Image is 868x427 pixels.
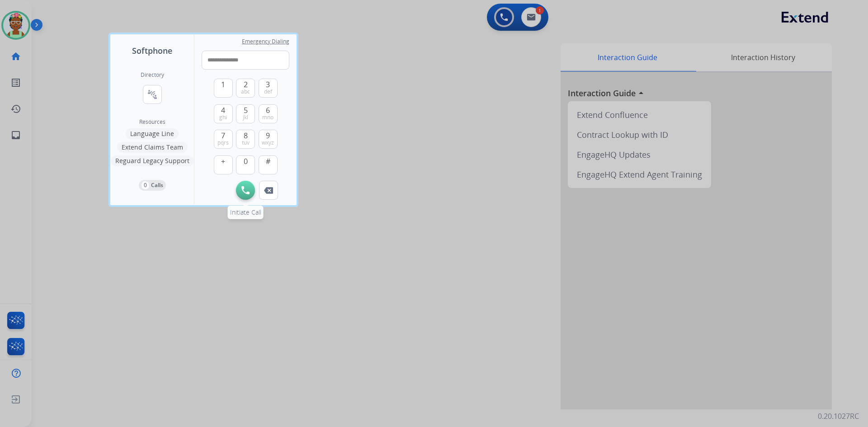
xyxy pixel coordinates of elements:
button: 8tuv [236,130,255,149]
button: 2abc [236,79,255,98]
span: Emergency Dialing [242,38,289,45]
span: 4 [221,105,225,116]
button: Reguard Legacy Support [111,155,194,166]
mat-icon: connect_without_contact [147,89,158,100]
span: Softphone [132,44,172,57]
span: wxyz [262,139,274,146]
span: 6 [266,105,270,116]
p: Calls [151,181,163,189]
span: 5 [244,105,248,116]
span: 8 [244,130,248,141]
button: 1 [214,79,233,98]
span: # [266,156,270,167]
span: 2 [244,79,248,90]
span: def [264,88,272,95]
span: Resources [139,118,165,126]
p: 0.20.1027RC [818,411,859,422]
button: 0Calls [139,180,166,191]
button: 0 [236,155,255,174]
span: + [221,156,225,167]
span: 3 [266,79,270,90]
button: 7pqrs [214,130,233,149]
button: 3def [259,79,278,98]
button: Extend Claims Team [117,142,188,153]
span: jkl [243,114,248,121]
span: ghi [219,114,227,121]
span: 1 [221,79,225,90]
button: 4ghi [214,104,233,123]
p: 0 [142,181,149,189]
button: Language Line [126,128,179,139]
button: Initiate Call [236,181,255,200]
button: # [259,155,278,174]
span: Initiate Call [230,208,261,216]
span: abc [241,88,250,95]
span: 9 [266,130,270,141]
span: 7 [221,130,225,141]
h2: Directory [141,71,164,79]
span: mno [262,114,274,121]
img: call-button [264,187,273,194]
span: tuv [242,139,250,146]
button: 6mno [259,104,278,123]
img: call-button [241,186,250,194]
span: 0 [244,156,248,167]
button: + [214,155,233,174]
span: pqrs [217,139,229,146]
button: 9wxyz [259,130,278,149]
button: 5jkl [236,104,255,123]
